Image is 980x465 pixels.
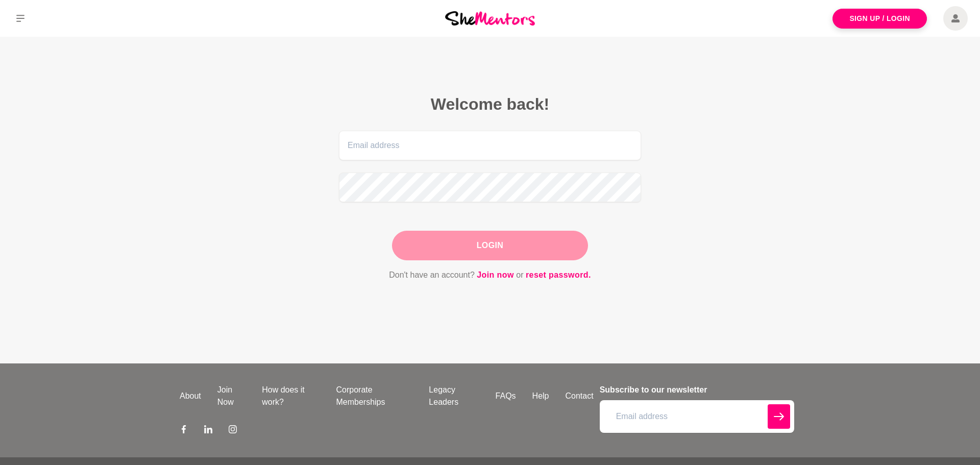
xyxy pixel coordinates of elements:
[445,11,535,25] img: She Mentors Logo
[832,9,927,29] a: Sign Up / Login
[339,131,641,160] input: Email address
[526,268,591,282] a: reset password.
[487,390,524,402] a: FAQs
[339,268,641,282] p: Don't have an account? or
[421,384,487,408] a: Legacy Leaders
[328,384,421,408] a: Corporate Memberships
[600,400,794,433] input: Email address
[171,390,209,402] a: About
[339,94,641,114] h2: Welcome back!
[209,384,254,408] a: Join Now
[600,384,794,396] h4: Subscribe to our newsletter
[180,425,188,437] a: Facebook
[477,268,514,282] a: Join now
[254,384,328,408] a: How does it work?
[524,390,557,402] a: Help
[204,425,212,437] a: LinkedIn
[229,425,237,437] a: Instagram
[557,390,602,402] a: Contact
